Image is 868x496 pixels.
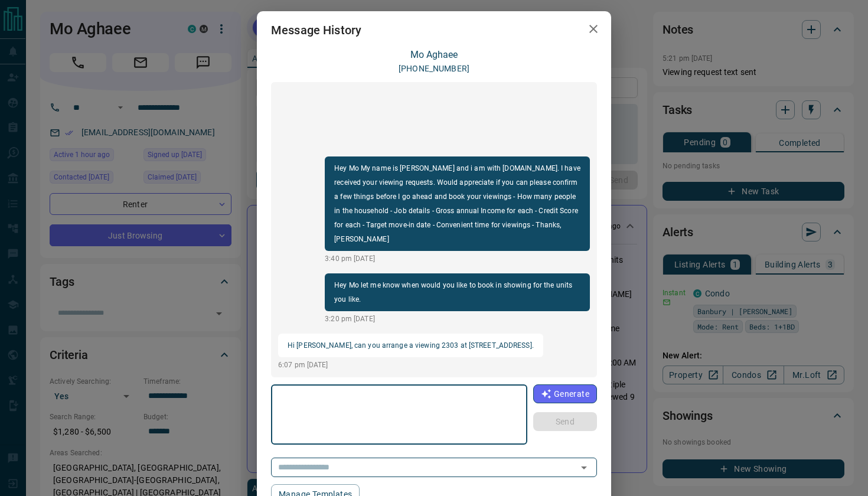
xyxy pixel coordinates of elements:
[576,459,592,476] button: Open
[334,161,580,246] p: Hey Mo My name is [PERSON_NAME] and i am with [DOMAIN_NAME]. I have received your viewing request...
[410,49,458,60] a: Mo Aghaee
[334,278,580,306] p: Hey Mo let me know when would you like to book in showing for the units you like.
[533,384,597,403] button: Generate
[399,63,469,75] p: [PHONE_NUMBER]
[278,360,543,370] p: 6:07 pm [DATE]
[325,314,590,324] p: 3:20 pm [DATE]
[325,253,590,264] p: 3:40 pm [DATE]
[257,11,376,49] h2: Message History
[288,338,534,353] p: Hi [PERSON_NAME], can you arrange a viewing 2303 at [STREET_ADDRESS].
